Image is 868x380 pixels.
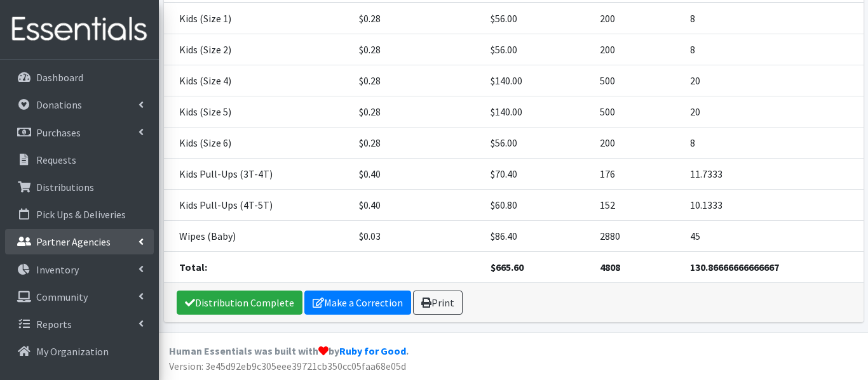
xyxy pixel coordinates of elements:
[682,159,863,190] td: 11.7333
[164,96,351,128] td: Kids (Size 5)
[483,65,593,96] td: $140.00
[483,128,593,159] td: $56.00
[5,65,154,90] a: Dashboard
[682,190,863,221] td: 10.1333
[164,128,351,159] td: Kids (Size 6)
[36,345,109,358] p: My Organization
[351,96,483,128] td: $0.28
[36,263,79,276] p: Inventory
[36,208,126,221] p: Pick Ups & Deliveries
[483,190,593,221] td: $60.80
[169,360,406,372] span: Version: 3e45d92eb9c305eee39721cb350cc05faa68e05d
[483,3,593,34] td: $56.00
[36,235,111,248] p: Partner Agencies
[351,65,483,96] td: $0.28
[491,261,524,273] strong: $665.60
[177,291,302,315] a: Distribution Complete
[36,126,81,139] p: Purchases
[483,96,593,128] td: $140.00
[592,190,682,221] td: 152
[5,339,154,364] a: My Organization
[682,128,863,159] td: 8
[36,98,82,111] p: Donations
[592,159,682,190] td: 176
[164,190,351,221] td: Kids Pull-Ups (4T-5T)
[682,221,863,252] td: 45
[592,65,682,96] td: 500
[351,190,483,221] td: $0.40
[339,344,406,357] a: Ruby for Good
[5,174,154,200] a: Distributions
[169,344,409,357] strong: Human Essentials was built with by .
[5,92,154,117] a: Donations
[36,318,72,331] p: Reports
[164,159,351,190] td: Kids Pull-Ups (3T-4T)
[164,221,351,252] td: Wipes (Baby)
[5,311,154,337] a: Reports
[5,284,154,310] a: Community
[682,65,863,96] td: 20
[483,34,593,65] td: $56.00
[351,34,483,65] td: $0.28
[682,3,863,34] td: 8
[351,159,483,190] td: $0.40
[5,257,154,282] a: Inventory
[5,8,154,51] img: HumanEssentials
[36,71,83,84] p: Dashboard
[351,3,483,34] td: $0.28
[483,221,593,252] td: $86.40
[592,128,682,159] td: 200
[5,120,154,145] a: Purchases
[413,291,463,315] a: Print
[36,154,76,166] p: Requests
[690,261,779,273] strong: 130.86666666666667
[351,221,483,252] td: $0.03
[5,229,154,254] a: Partner Agencies
[36,181,94,193] p: Distributions
[682,34,863,65] td: 8
[682,96,863,128] td: 20
[351,128,483,159] td: $0.28
[164,34,351,65] td: Kids (Size 2)
[592,34,682,65] td: 200
[36,291,88,303] p: Community
[179,261,207,273] strong: Total:
[5,147,154,173] a: Requests
[164,65,351,96] td: Kids (Size 4)
[483,159,593,190] td: $70.40
[5,202,154,227] a: Pick Ups & Deliveries
[592,221,682,252] td: 2880
[600,261,620,273] strong: 4808
[592,3,682,34] td: 200
[164,3,351,34] td: Kids (Size 1)
[304,291,411,315] a: Make a Correction
[592,96,682,128] td: 500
